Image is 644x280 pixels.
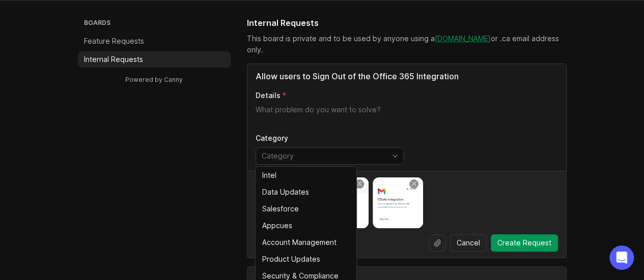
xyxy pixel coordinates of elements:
p: Details [256,90,281,101]
a: Feature Requests [78,33,231,49]
a: [DOMAIN_NAME] [435,34,491,43]
a: Internal Requests [78,51,231,68]
input: Title [256,70,558,82]
div: Data Updates [262,186,309,198]
svg: toggle icon [387,152,403,160]
span: Cancel [457,238,480,248]
img: https://canny-assets.io/images/98aab35ad26c2a17d18956b76a5417bf.png [373,177,423,228]
h3: Boards [82,17,231,31]
div: Intel [262,170,276,181]
div: Appcues [262,220,292,231]
textarea: Details [256,105,558,125]
h1: Internal Requests [247,17,319,29]
p: Internal Requests [84,54,143,65]
button: Create Request [491,234,558,252]
input: Category [262,150,386,162]
a: Powered by Canny [124,74,184,85]
div: Open Intercom Messenger [609,245,634,270]
div: Salesforce [262,203,299,214]
div: This board is private and to be used by anyone using a or .ca email address only. [247,33,567,55]
div: Account Management [262,237,337,248]
div: toggle menu [256,147,404,165]
button: Cancel [450,234,487,252]
div: Product Updates [262,254,320,265]
span: Create Request [497,238,551,248]
p: Feature Requests [84,36,144,46]
p: Category [256,133,404,143]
